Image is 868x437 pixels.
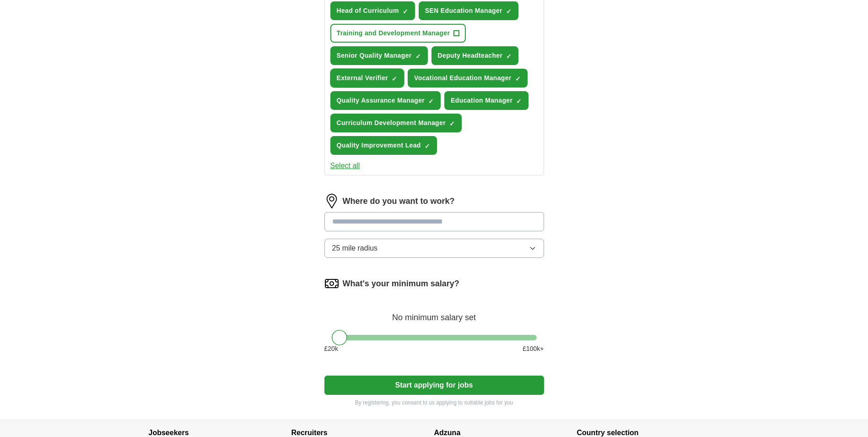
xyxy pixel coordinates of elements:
span: Senior Quality Manager [337,51,412,60]
span: ✓ [449,120,455,127]
div: No minimum salary set [324,302,544,324]
button: External Verifier✓ [330,69,404,87]
span: Vocational Education Manager [414,73,512,83]
span: ✓ [515,75,521,82]
span: External Verifier [337,73,388,83]
span: Curriculum Development Manager [337,118,446,128]
span: ✓ [425,142,430,150]
img: salary.png [324,276,339,291]
button: Quality Improvement Lead✓ [330,136,437,155]
button: Head of Curriculum✓ [330,1,415,20]
span: SEN Education Manager [425,6,502,16]
span: Education Manager [451,96,512,105]
span: ✓ [415,53,421,60]
button: Deputy Headteacher✓ [431,46,519,65]
button: Start applying for jobs [324,376,544,395]
span: ✓ [392,75,397,82]
span: 25 mile radius [332,243,378,254]
label: Where do you want to work? [343,195,455,208]
span: Head of Curriculum [337,6,399,16]
span: Deputy Headteacher [438,51,503,60]
span: ✓ [506,8,512,15]
span: ✓ [516,98,522,105]
label: What's your minimum salary? [343,278,459,290]
span: Training and Development Manager [337,28,450,38]
img: location.png [324,194,339,208]
span: ✓ [428,98,434,105]
span: Quality Assurance Manager [337,96,425,105]
button: Senior Quality Manager✓ [330,46,428,65]
button: Vocational Education Manager✓ [408,69,528,87]
p: By registering, you consent to us applying to suitable jobs for you [324,399,544,407]
button: Select all [330,160,360,171]
span: £ 20 k [324,344,338,354]
button: Training and Development Manager [330,24,466,43]
button: 25 mile radius [324,239,544,258]
span: £ 100 k+ [523,344,544,354]
button: Curriculum Development Manager✓ [330,114,462,132]
span: ✓ [403,8,408,15]
button: Quality Assurance Manager✓ [330,91,441,110]
button: Education Manager✓ [444,91,528,110]
span: Quality Improvement Lead [337,141,421,150]
span: ✓ [506,53,512,60]
button: SEN Education Manager✓ [419,1,518,20]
